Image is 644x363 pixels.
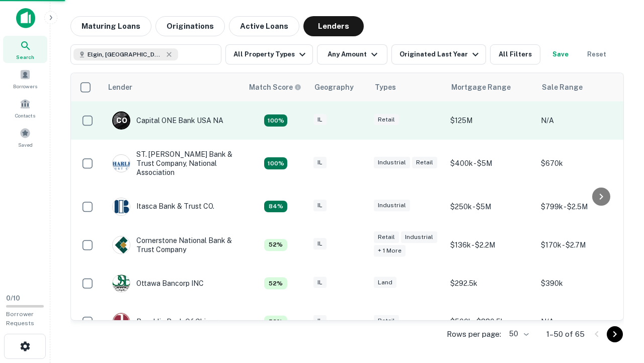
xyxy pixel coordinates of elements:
div: Capitalize uses an advanced AI algorithm to match your search with the best lender. The match sco... [249,82,301,93]
div: Retail [374,114,399,126]
div: Capitalize uses an advanced AI algorithm to match your search with the best lender. The match sco... [264,316,287,328]
div: Retail [374,315,399,327]
td: $170k - $2.7M [536,226,626,264]
div: Retail [374,231,399,243]
td: $799k - $2.5M [536,188,626,226]
div: + 1 more [374,245,406,257]
a: Contacts [3,94,47,122]
th: Mortgage Range [445,73,536,101]
div: Lender [108,81,132,93]
td: $250k - $5M [445,188,536,226]
img: picture [113,275,130,292]
p: C O [116,115,127,126]
div: Industrial [374,157,410,168]
div: 50 [505,327,530,341]
td: $390k [536,264,626,302]
a: Saved [3,124,47,151]
td: $670k [536,140,626,188]
img: picture [113,236,130,254]
td: N/A [536,101,626,140]
div: Capitalize uses an advanced AI algorithm to match your search with the best lender. The match sco... [264,239,287,251]
img: capitalize-icon.png [16,8,35,28]
th: Sale Range [536,73,626,101]
div: Retail [412,157,437,168]
span: Search [16,53,34,61]
div: Capitalize uses an advanced AI algorithm to match your search with the best lender. The match sco... [264,277,287,289]
div: Capital ONE Bank USA NA [112,111,223,130]
button: Reset [581,44,613,65]
button: All Filters [490,44,540,65]
button: Originations [155,16,225,36]
button: Maturing Loans [70,16,151,36]
span: Contacts [15,111,35,119]
div: Ottawa Bancorp INC [112,274,204,292]
button: Any Amount [317,44,387,65]
p: Rows per page: [447,328,501,340]
p: 1–50 of 65 [546,328,585,340]
div: IL [313,277,327,288]
div: Types [375,81,396,93]
img: picture [113,155,130,172]
a: Search [3,36,47,63]
span: 0 / 10 [6,294,20,302]
div: Capitalize uses an advanced AI algorithm to match your search with the best lender. The match sco... [264,201,287,213]
td: $125M [445,101,536,140]
div: Sale Range [542,81,583,93]
div: Industrial [374,200,410,211]
div: IL [313,238,327,250]
th: Types [369,73,445,101]
button: Save your search to get updates of matches that match your search criteria. [544,44,577,65]
th: Capitalize uses an advanced AI algorithm to match your search with the best lender. The match sco... [243,73,308,101]
th: Lender [102,73,243,101]
button: Lenders [303,16,364,36]
td: $136k - $2.2M [445,226,536,264]
h6: Match Score [249,82,299,93]
div: ST. [PERSON_NAME] Bank & Trust Company, National Association [112,150,233,177]
img: picture [113,313,130,330]
span: Elgin, [GEOGRAPHIC_DATA], [GEOGRAPHIC_DATA] [88,50,163,59]
div: Cornerstone National Bank & Trust Company [112,236,233,254]
div: Originated Last Year [399,48,481,60]
div: Capitalize uses an advanced AI algorithm to match your search with the best lender. The match sco... [264,157,287,169]
div: Mortgage Range [451,81,511,93]
div: Geography [314,81,354,93]
button: Originated Last Year [391,44,486,65]
div: Industrial [401,231,437,243]
div: IL [313,200,327,211]
button: Go to next page [607,326,623,342]
a: Borrowers [3,65,47,92]
div: Republic Bank Of Chicago [112,313,222,331]
div: IL [313,114,327,126]
td: $400k - $5M [445,140,536,188]
td: $292.5k [445,264,536,302]
div: IL [313,157,327,168]
th: Geography [308,73,369,101]
button: All Property Types [225,44,313,65]
div: IL [313,315,327,327]
button: Active Loans [229,16,299,36]
td: N/A [536,302,626,341]
img: picture [113,198,130,215]
div: Land [374,277,396,288]
div: Capitalize uses an advanced AI algorithm to match your search with the best lender. The match sco... [264,114,287,127]
span: Borrowers [13,82,37,90]
span: Saved [18,141,33,149]
span: Borrower Requests [6,311,34,327]
iframe: Chat Widget [594,282,644,331]
td: $500k - $880.5k [445,302,536,341]
div: Itasca Bank & Trust CO. [112,198,214,216]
